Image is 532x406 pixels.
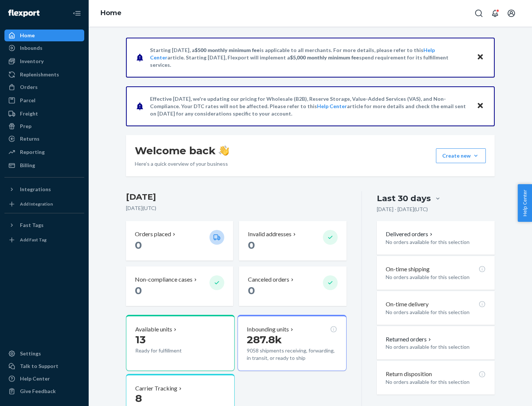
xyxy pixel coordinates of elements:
[20,32,35,39] div: Home
[436,148,486,163] button: Create new
[238,315,346,371] button: Inbounding units287.8k9058 shipments receiving, forwarding, in transit, or ready to ship
[126,191,347,203] h3: [DATE]
[135,230,171,238] p: Orders placed
[386,370,432,378] p: Return disposition
[100,9,122,17] a: Home
[4,120,84,132] a: Prep
[290,54,359,61] span: $5,000 monthly minimum fee
[247,333,282,346] span: 287.8k
[4,234,84,246] a: Add Fast Tag
[8,10,40,17] img: Flexport logo
[135,392,142,405] span: 8
[4,108,84,120] a: Freight
[135,333,146,346] span: 13
[20,83,38,91] div: Orders
[20,388,56,395] div: Give Feedback
[386,309,486,316] p: No orders available for this selection
[150,95,470,117] p: Effective [DATE], we're updating our pricing for Wholesale (B2B), Reserve Storage, Value-Added Se...
[20,148,45,156] div: Reporting
[20,237,47,243] div: Add Fast Tag
[135,160,229,168] p: Here’s a quick overview of your business
[20,44,42,52] div: Inbounds
[4,198,84,210] a: Add Integration
[386,273,486,281] p: No orders available for this selection
[475,101,485,111] button: Close
[20,350,41,357] div: Settings
[4,30,84,41] a: Home
[20,123,31,130] div: Prep
[4,69,84,80] a: Replenishments
[248,284,255,297] span: 0
[239,266,346,306] button: Canceled orders 0
[20,162,35,169] div: Billing
[20,221,44,229] div: Fast Tags
[4,55,84,67] a: Inventory
[95,3,127,24] ol: breadcrumbs
[69,6,84,21] button: Close Navigation
[248,239,255,251] span: 0
[20,135,40,142] div: Returns
[377,193,431,204] div: Last 30 days
[4,159,84,171] a: Billing
[4,183,84,195] button: Integrations
[386,300,429,309] p: On-time delivery
[126,315,235,371] button: Available units13Ready for fulfillment
[247,347,337,362] p: 9058 shipments receiving, forwarding, in transit, or ready to ship
[20,97,35,104] div: Parcel
[386,335,433,344] button: Returned orders
[4,360,84,372] a: Talk to Support
[20,375,50,382] div: Help Center
[126,266,233,306] button: Non-compliance cases 0
[4,133,84,145] a: Returns
[4,94,84,106] a: Parcel
[386,265,430,273] p: On-time shipping
[386,230,434,238] button: Delivered orders
[195,47,260,53] span: $500 monthly minimum fee
[4,219,84,231] button: Fast Tags
[135,325,172,334] p: Available units
[488,6,502,21] button: Open notifications
[386,343,486,351] p: No orders available for this selection
[239,221,346,261] button: Invalid addresses 0
[4,146,84,158] a: Reporting
[504,6,519,21] button: Open account menu
[135,284,142,297] span: 0
[20,58,44,65] div: Inventory
[317,103,347,109] a: Help Center
[126,204,347,212] p: [DATE] ( UTC )
[248,230,291,238] p: Invalid addresses
[150,47,470,69] p: Starting [DATE], a is applicable to all merchants. For more details, please refer to this article...
[4,348,84,359] a: Settings
[126,221,233,261] button: Orders placed 0
[135,275,192,284] p: Non-compliance cases
[20,362,58,370] div: Talk to Support
[4,42,84,54] a: Inbounds
[135,347,204,354] p: Ready for fulfillment
[518,184,532,222] button: Help Center
[4,81,84,93] a: Orders
[386,378,486,386] p: No orders available for this selection
[20,110,38,117] div: Freight
[247,325,289,334] p: Inbounding units
[20,71,59,78] div: Replenishments
[4,385,84,397] button: Give Feedback
[135,239,142,251] span: 0
[135,384,177,393] p: Carrier Tracking
[219,145,229,156] img: hand-wave emoji
[248,275,289,284] p: Canceled orders
[20,186,51,193] div: Integrations
[471,6,486,21] button: Open Search Box
[4,373,84,385] a: Help Center
[20,201,53,207] div: Add Integration
[135,144,229,157] h1: Welcome back
[386,238,486,246] p: No orders available for this selection
[475,52,485,63] button: Close
[377,206,428,213] p: [DATE] - [DATE] ( UTC )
